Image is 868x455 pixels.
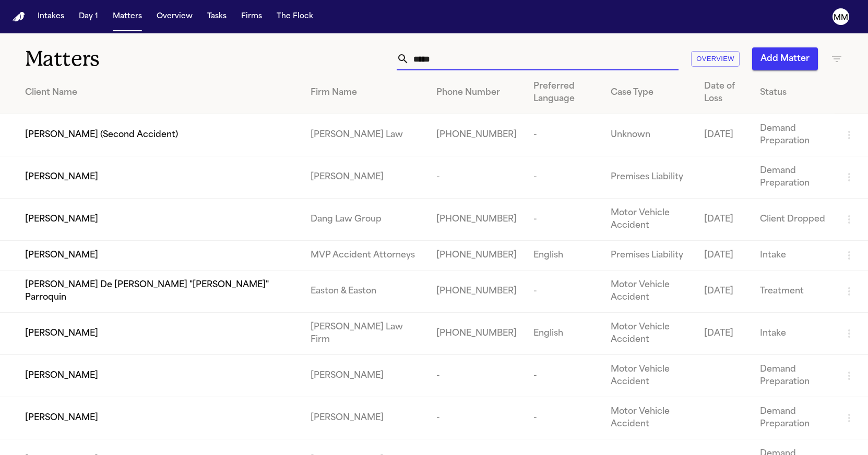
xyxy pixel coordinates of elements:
[696,199,752,241] td: [DATE]
[428,114,525,156] td: [PHONE_NUMBER]
[13,12,25,22] img: Finch Logo
[611,87,687,99] div: Case Type
[760,87,826,99] div: Status
[691,51,740,67] button: Overview
[752,241,835,270] td: Intake
[302,270,428,313] td: Easton & Easton
[525,313,602,355] td: English
[25,213,98,226] span: [PERSON_NAME]
[525,241,602,270] td: English
[428,199,525,241] td: [PHONE_NUMBER]
[602,241,696,270] td: Premises Liability
[696,313,752,355] td: [DATE]
[525,355,602,397] td: -
[25,327,98,340] span: [PERSON_NAME]
[752,313,835,355] td: Intake
[525,397,602,439] td: -
[25,249,98,262] span: [PERSON_NAME]
[696,241,752,270] td: [DATE]
[525,199,602,241] td: -
[25,171,98,183] span: [PERSON_NAME]
[25,87,294,99] div: Client Name
[752,114,835,156] td: Demand Preparation
[428,156,525,199] td: -
[302,114,428,156] td: [PERSON_NAME] Law
[75,7,102,26] button: Day 1
[25,46,258,72] h1: Matters
[311,87,420,99] div: Firm Name
[302,313,428,355] td: [PERSON_NAME] Law Firm
[696,114,752,156] td: [DATE]
[203,7,231,26] button: Tasks
[752,199,835,241] td: Client Dropped
[109,7,146,26] button: Matters
[302,199,428,241] td: Dang Law Group
[752,270,835,313] td: Treatment
[602,355,696,397] td: Motor Vehicle Accident
[602,397,696,439] td: Motor Vehicle Accident
[25,129,178,141] span: [PERSON_NAME] (Second Accident)
[525,114,602,156] td: -
[428,355,525,397] td: -
[302,156,428,199] td: [PERSON_NAME]
[272,7,317,26] button: The Flock
[25,370,98,382] span: [PERSON_NAME]
[33,7,68,26] button: Intakes
[237,7,266,26] button: Firms
[428,313,525,355] td: [PHONE_NUMBER]
[533,80,593,105] div: Preferred Language
[602,313,696,355] td: Motor Vehicle Accident
[602,156,696,199] td: Premises Liability
[602,270,696,313] td: Motor Vehicle Accident
[436,87,517,99] div: Phone Number
[302,355,428,397] td: [PERSON_NAME]
[428,270,525,313] td: [PHONE_NUMBER]
[25,279,294,304] span: [PERSON_NAME] De [PERSON_NAME] "[PERSON_NAME]" Parroquin
[302,241,428,270] td: MVP Accident Attorneys
[752,355,835,397] td: Demand Preparation
[602,114,696,156] td: Unknown
[752,156,835,199] td: Demand Preparation
[696,270,752,313] td: [DATE]
[602,199,696,241] td: Motor Vehicle Accident
[428,397,525,439] td: -
[13,12,25,22] a: Home
[428,241,525,270] td: [PHONE_NUMBER]
[525,270,602,313] td: -
[25,412,98,424] span: [PERSON_NAME]
[302,397,428,439] td: [PERSON_NAME]
[525,156,602,199] td: -
[752,47,818,70] button: Add Matter
[752,397,835,439] td: Demand Preparation
[152,7,197,26] button: Overview
[704,80,743,105] div: Date of Loss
